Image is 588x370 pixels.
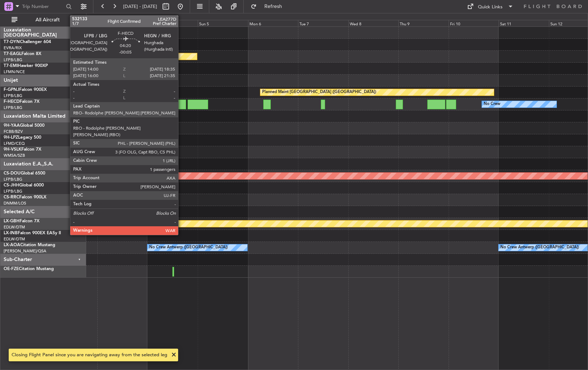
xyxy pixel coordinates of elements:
[12,352,167,359] div: Closing Flight Panel since you are navigating away from the selected leg
[4,69,25,75] a: LFMN/NCE
[4,135,18,140] span: 9H-LPZ
[4,243,55,247] a: LX-AOACitation Mustang
[4,40,51,44] a: T7-DYNChallenger 604
[4,52,41,56] a: T7-EAGLFalcon 8X
[247,1,291,12] button: Refresh
[4,64,18,68] span: T7-EMI
[348,20,399,26] div: Wed 8
[4,147,41,152] a: 9H-VSLKFalcon 7X
[4,141,25,146] a: LFMD/CEQ
[4,147,21,152] span: 9H-VSLK
[4,153,25,158] a: WMSA/SZB
[4,219,39,223] a: LX-GBHFalcon 7X
[4,100,20,104] span: F-HECD
[4,123,45,128] a: 9H-YAAGlobal 5000
[4,267,19,271] span: OE-FZE
[4,267,54,271] a: OE-FZECitation Mustang
[4,64,48,68] a: T7-EMIHawker 900XP
[4,183,19,188] span: CS-JHH
[198,20,248,26] div: Sun 5
[4,231,61,235] a: LX-INBFalcon 900EX EASy II
[4,195,46,199] a: CS-RRCFalcon 900LX
[87,99,103,110] div: No Crew
[4,45,22,51] a: EVRA/RIX
[258,4,289,9] span: Refresh
[4,236,25,242] a: EDLW/DTM
[463,1,517,12] button: Quick Links
[500,242,579,253] div: No Crew Antwerp ([GEOGRAPHIC_DATA])
[248,20,298,26] div: Mon 6
[22,1,64,12] input: Trip Number
[4,105,22,110] a: LFPB/LBG
[147,20,198,26] div: Sat 4
[4,177,22,182] a: LFPB/LBG
[4,231,18,235] span: LX-INB
[19,17,76,22] span: All Aircraft
[4,88,19,92] span: F-GPNJ
[4,189,22,194] a: LFPB/LBG
[4,93,22,98] a: LFPB/LBG
[262,87,376,98] div: Planned Maint [GEOGRAPHIC_DATA] ([GEOGRAPHIC_DATA])
[97,20,148,26] div: Fri 3
[4,248,46,254] a: [PERSON_NAME]/QSA
[4,183,44,188] a: CS-JHHGlobal 6000
[4,100,39,104] a: F-HECDFalcon 7X
[4,195,19,199] span: CS-RRC
[149,242,228,253] div: No Crew Antwerp ([GEOGRAPHIC_DATA])
[298,20,348,26] div: Tue 7
[4,129,23,134] a: FCBB/BZV
[4,201,26,206] a: DNMM/LOS
[4,40,20,44] span: T7-DYN
[4,171,21,176] span: CS-DOU
[484,99,500,110] div: No Crew
[4,224,25,230] a: EDLW/DTM
[499,20,549,26] div: Sat 11
[4,57,22,63] a: LFPB/LBG
[123,3,157,10] span: [DATE] - [DATE]
[4,135,41,140] a: 9H-LPZLegacy 500
[8,14,79,26] button: All Aircraft
[4,243,20,247] span: LX-AOA
[449,20,499,26] div: Fri 10
[4,219,20,223] span: LX-GBH
[4,123,20,128] span: 9H-YAA
[4,88,47,92] a: F-GPNJFalcon 900EX
[88,14,100,21] div: [DATE]
[478,4,503,11] div: Quick Links
[4,52,21,56] span: T7-EAGL
[398,20,449,26] div: Thu 9
[4,171,45,176] a: CS-DOUGlobal 6500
